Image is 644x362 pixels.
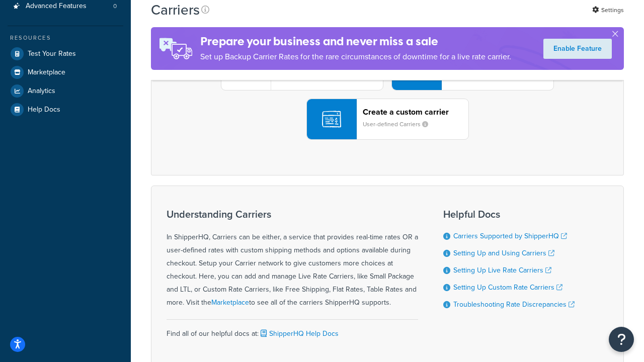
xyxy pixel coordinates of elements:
span: Advanced Features [26,2,87,11]
a: Troubleshooting Rate Discrepancies [453,299,575,310]
span: Help Docs [28,106,60,114]
div: In ShipperHQ, Carriers can be either, a service that provides real-time rates OR a user-defined r... [167,209,418,309]
a: Setting Up Live Rate Carriers [453,265,551,276]
small: User-defined Carriers [363,120,436,129]
a: Enable Feature [543,39,612,59]
button: Create a custom carrierUser-defined Carriers [306,99,469,140]
span: Test Your Rates [28,50,76,58]
span: Marketplace [28,68,65,77]
img: icon-carrier-custom-c93b8a24.svg [322,110,341,129]
p: Set up Backup Carrier Rates for the rare circumstances of downtime for a live rate carrier. [200,50,511,64]
div: Find all of our helpful docs at: [167,319,418,340]
button: Open Resource Center [609,327,634,352]
a: Settings [592,3,624,17]
header: Create a custom carrier [363,107,468,117]
a: Setting Up Custom Rate Carriers [453,282,562,293]
a: Carriers Supported by ShipperHQ [453,231,567,241]
a: Marketplace [211,297,249,308]
a: Analytics [8,82,123,100]
img: ad-rules-rateshop-fe6ec290ccb7230408bd80ed9643f0289d75e0ffd9eb532fc0e269fcd187b520.png [151,27,200,70]
div: Resources [8,34,123,42]
a: Setting Up and Using Carriers [453,248,554,258]
a: Marketplace [8,63,123,81]
span: Analytics [28,87,55,96]
h4: Prepare your business and never miss a sale [200,33,511,50]
a: ShipperHQ Help Docs [259,328,339,339]
h3: Helpful Docs [443,209,575,220]
h3: Understanding Carriers [167,209,418,220]
span: 0 [113,2,117,11]
a: Test Your Rates [8,45,123,63]
a: Help Docs [8,101,123,119]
